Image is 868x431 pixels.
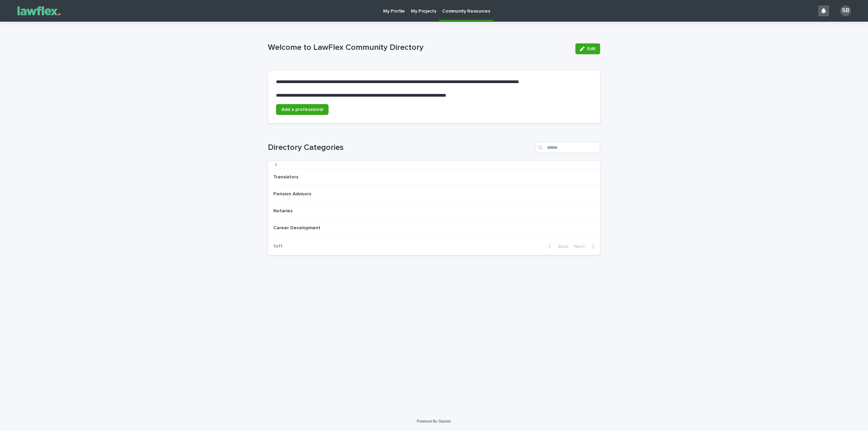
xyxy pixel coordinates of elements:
[840,5,851,16] div: SB
[276,104,329,115] a: Add a professional
[14,4,64,18] img: Gnvw4qrBSHOAfo8VMhG6
[273,190,313,197] p: Pension Advisors
[575,43,600,54] button: Edit
[268,219,600,236] tr: Career DevelopmentCareer Development
[268,43,570,53] p: Welcome to LawFlex Community Directory
[268,169,600,186] tr: TranslatorsTranslators
[268,186,600,203] tr: Pension AdvisorsPension Advisors
[587,46,596,51] span: Edit
[543,243,571,250] button: Back
[268,238,288,255] p: 1 of 1
[281,107,323,112] span: Add a professional
[571,243,600,250] button: Next
[554,244,569,249] span: Back
[273,224,322,231] p: Career Development
[273,173,300,180] p: Translators
[574,244,589,249] span: Next
[268,143,533,153] h1: Directory Categories
[536,142,600,153] input: Search
[273,207,294,214] p: Notaries
[417,419,451,423] a: Powered By Stacker
[268,203,600,220] tr: NotariesNotaries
